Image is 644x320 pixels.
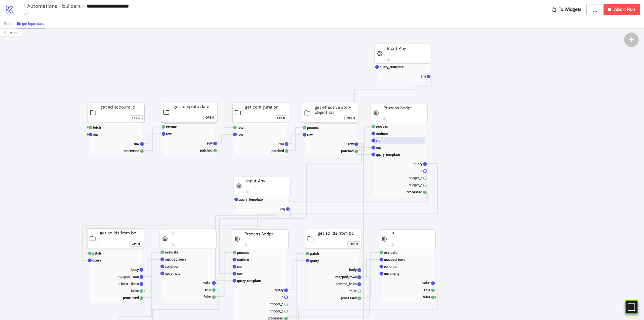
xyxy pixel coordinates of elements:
[422,281,430,285] text: value
[280,207,286,211] text: any
[310,259,319,263] text: query
[336,282,357,286] text: schema_fields
[61,3,81,9] span: builders
[275,115,287,121] button: Open
[203,281,211,285] text: value
[589,4,601,15] button: ...
[548,4,587,15] button: To Widgets
[239,197,263,201] text: query_template
[614,7,635,12] span: Abort Run
[376,124,388,128] text: process
[166,132,172,136] text: row
[307,126,319,130] text: process
[281,295,284,299] text: b
[93,132,99,136] text: row
[384,258,405,262] text: mapped_rows
[165,257,186,261] text: mapped_rows
[376,138,380,143] text: src
[93,125,101,129] text: fetch
[421,74,426,78] text: any
[348,142,354,146] text: row
[130,241,142,247] button: Open
[376,146,382,150] text: row
[132,115,140,121] div: Open
[275,288,284,292] text: query
[347,115,355,121] div: Open
[559,7,582,12] span: To Widgets
[22,22,45,26] span: get input data
[92,258,101,262] text: query
[384,272,400,276] text: not empty
[92,251,101,255] text: patch
[23,4,61,9] a: < Automations
[347,241,360,247] button: Open
[4,19,16,28] button: Root
[278,142,284,146] text: row
[237,265,242,269] text: src
[203,115,216,120] button: Open
[118,282,139,286] text: schema_fields
[165,264,179,268] text: condition
[384,265,398,269] text: condition
[131,268,139,272] text: body
[117,275,139,279] text: mapped_rows
[414,162,423,166] text: query
[166,125,177,129] text: extract
[16,19,45,28] button: get input data
[380,65,404,69] text: query_template
[420,169,422,173] text: b
[130,115,143,121] button: Open
[350,241,358,247] div: Open
[10,31,18,35] span: Menu
[237,125,246,129] text: fetch
[165,250,178,254] text: evaluate
[132,241,140,247] div: Open
[4,31,8,34] span: radius-bottomright
[349,268,357,272] text: body
[603,4,640,15] button: Abort Run
[335,275,357,279] text: mapped_rows
[207,141,213,145] text: row
[237,251,249,255] text: process
[310,252,319,256] text: patch
[134,142,140,146] text: row
[376,153,400,157] text: query_template
[376,131,388,135] text: runtime
[307,133,313,137] text: row
[165,271,181,275] text: not empty
[277,115,285,121] div: Open
[237,132,243,136] text: row
[61,4,85,9] a: builders
[237,279,261,283] text: query_template
[4,22,12,26] span: Root
[384,251,397,255] text: evaluate
[237,272,243,276] text: row
[206,115,214,120] div: Open
[237,258,249,262] text: runtime
[344,116,357,121] button: Open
